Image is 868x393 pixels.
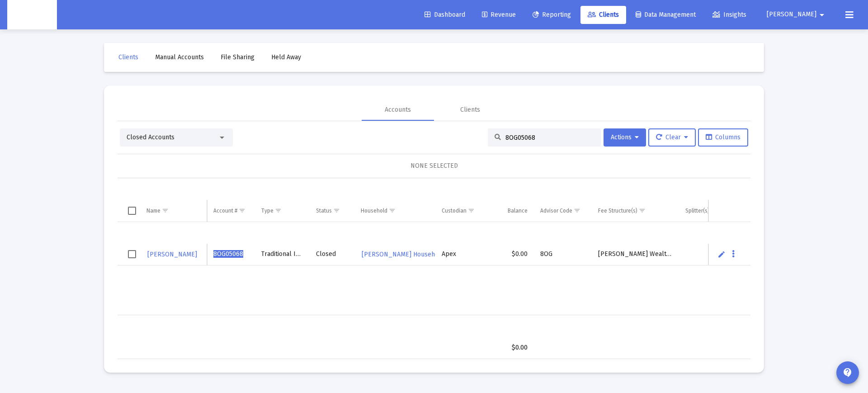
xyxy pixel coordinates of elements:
[705,6,754,24] a: Insights
[508,207,528,214] div: Balance
[213,48,262,66] a: File Sharing
[316,250,348,259] div: Closed
[125,161,743,170] div: NONE SELECTED
[362,251,444,258] span: [PERSON_NAME] Household
[679,200,734,222] td: Column Splitter(s)
[111,48,146,66] a: Clients
[118,53,138,61] span: Clients
[712,11,746,19] span: Insights
[255,200,310,222] td: Column Type
[592,244,679,265] td: [PERSON_NAME] Wealth Fee Schedule
[756,5,838,24] button: [PERSON_NAME]
[574,207,580,214] span: Show filter options for column 'Advisor Code'
[146,248,198,261] a: [PERSON_NAME]
[147,251,197,258] span: [PERSON_NAME]
[685,207,709,214] div: Splitter(s)
[491,244,534,265] td: $0.00
[310,200,354,222] td: Column Status
[316,207,332,214] div: Status
[717,250,726,258] a: Edit
[706,133,741,141] span: Columns
[540,207,572,214] div: Advisor Code
[361,248,445,261] a: [PERSON_NAME] Household
[354,200,436,222] td: Column Household
[213,250,243,258] span: 8OG05068
[118,178,750,359] div: Data grid
[482,11,516,19] span: Revenue
[475,6,523,24] a: Revenue
[533,11,571,19] span: Reporting
[648,128,696,147] button: Clear
[698,128,748,147] button: Columns
[127,133,175,141] span: Closed Accounts
[580,6,626,24] a: Clients
[497,343,528,352] div: $0.00
[842,367,853,378] mat-icon: contact_support
[592,200,679,222] td: Column Fee Structure(s)
[128,250,136,258] div: Select row
[239,207,245,214] span: Show filter options for column 'Account #'
[636,11,696,19] span: Data Management
[598,207,637,214] div: Fee Structure(s)
[140,200,207,222] td: Column Name
[767,11,816,19] span: [PERSON_NAME]
[425,11,465,19] span: Dashboard
[271,53,301,61] span: Held Away
[146,207,160,214] div: Name
[417,6,472,24] a: Dashboard
[162,207,169,214] span: Show filter options for column 'Name'
[435,244,491,265] td: Apex
[534,200,592,222] td: Column Advisor Code
[816,6,827,24] mat-icon: arrow_drop_down
[207,200,255,222] td: Column Account #
[261,207,274,214] div: Type
[491,200,534,222] td: Column Balance
[468,207,475,214] span: Show filter options for column 'Custodian'
[435,200,491,222] td: Column Custodian
[389,207,396,214] span: Show filter options for column 'Household'
[611,133,639,141] span: Actions
[525,6,578,24] a: Reporting
[442,207,467,214] div: Custodian
[460,105,480,114] div: Clients
[148,48,211,66] a: Manual Accounts
[155,53,204,61] span: Manual Accounts
[264,48,308,66] a: Held Away
[361,207,387,214] div: Household
[628,6,703,24] a: Data Management
[275,207,282,214] span: Show filter options for column 'Type'
[385,105,411,114] div: Accounts
[128,207,136,215] div: Select all
[221,53,255,61] span: File Sharing
[656,133,688,141] span: Clear
[255,244,310,265] td: Traditional IRA
[213,207,237,214] div: Account #
[588,11,619,19] span: Clients
[505,134,594,142] input: Search
[534,244,592,265] td: 8OG
[604,128,646,147] button: Actions
[639,207,646,214] span: Show filter options for column 'Fee Structure(s)'
[14,6,50,24] img: Dashboard
[333,207,340,214] span: Show filter options for column 'Status'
